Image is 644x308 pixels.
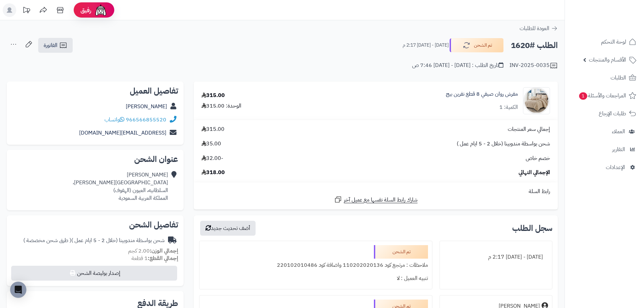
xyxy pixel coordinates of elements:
a: 966566855520 [126,116,166,124]
h3: سجل الطلب [512,224,552,232]
a: واتساب [104,116,124,124]
div: Open Intercom Messenger [10,282,26,298]
div: الوحدة: 315.00 [201,102,241,110]
button: إصدار بوليصة الشحن [11,266,177,281]
div: [PERSON_NAME] [GEOGRAPHIC_DATA][PERSON_NAME]، السلطانيه، العيون (الهفوف) المملكة العربية السعودية [73,171,168,202]
a: الفاتورة [38,38,73,53]
a: التقارير [569,141,640,158]
span: إجمالي سعر المنتجات [508,125,550,133]
span: الإعدادات [606,163,625,172]
span: 318.00 [201,169,225,176]
h2: تفاصيل الشحن [12,221,178,229]
a: العودة للطلبات [520,24,558,32]
div: الكمية: 1 [499,103,518,111]
div: ملاحظات : مرتجع كود 110202020136 واضافة كود 220102010486 [204,259,428,272]
span: الأقسام والمنتجات [589,55,626,65]
span: 315.00 [201,125,224,133]
button: تم الشحن [450,38,504,52]
span: -32.00 [201,155,223,162]
span: شارك رابط السلة نفسها مع عميل آخر [344,196,418,204]
span: شحن بواسطة مندوبينا (خلال 2 - 5 ايام عمل ) [457,140,550,148]
span: 35.00 [201,140,221,148]
span: المراجعات والأسئلة [578,91,626,100]
div: رابط السلة [196,188,555,195]
img: 1729001683-cb0bfdfbe4ba8c5215dcff94c5fecf49-90x90.jpg [523,87,550,114]
h2: تفاصيل العميل [12,87,178,95]
small: 1 قطعة [132,254,178,262]
h2: عنوان الشحن [12,155,178,163]
span: الإجمالي النهائي [519,169,550,176]
div: تم الشحن [374,245,428,259]
span: طلبات الإرجاع [599,109,626,118]
a: [EMAIL_ADDRESS][DOMAIN_NAME] [79,129,166,137]
h2: الطلب #1620 [511,39,558,52]
a: مفرش روان صيفي 8 قطع نفرين بيج [446,90,518,98]
span: ( طرق شحن مخصصة ) [23,236,71,244]
strong: إجمالي الوزن: [150,247,178,255]
span: العودة للطلبات [520,24,549,32]
div: 315.00 [201,92,225,99]
a: لوحة التحكم [569,34,640,50]
strong: إجمالي القطع: [148,254,178,262]
img: ai-face.png [94,3,108,17]
a: شارك رابط السلة نفسها مع عميل آخر [334,195,418,204]
span: لوحة التحكم [601,37,626,47]
span: العملاء [612,127,625,136]
a: العملاء [569,123,640,140]
div: INV-2025-0035 [509,62,558,70]
span: التقارير [612,145,625,154]
div: [DATE] - [DATE] 2:17 م [444,251,548,264]
span: رفيق [80,6,91,14]
div: تنبيه العميل : لا [204,272,428,285]
span: 1 [579,92,587,100]
button: أضف تحديث جديد [200,221,256,236]
a: الإعدادات [569,159,640,175]
a: الطلبات [569,70,640,86]
a: تحديثات المنصة [18,3,35,19]
div: تاريخ الطلب : [DATE] - [DATE] 7:46 ص [412,62,503,69]
h2: طريقة الدفع [137,299,178,307]
a: المراجعات والأسئلة1 [569,88,640,104]
div: شحن بواسطة مندوبينا (خلال 2 - 5 ايام عمل ) [23,237,165,244]
span: الطلبات [611,73,626,82]
span: الفاتورة [44,41,57,49]
span: خصم خاص [526,155,550,162]
a: طلبات الإرجاع [569,105,640,122]
small: [DATE] - [DATE] 2:17 م [403,42,449,49]
small: 2.00 كجم [128,247,178,255]
a: [PERSON_NAME] [126,102,167,111]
